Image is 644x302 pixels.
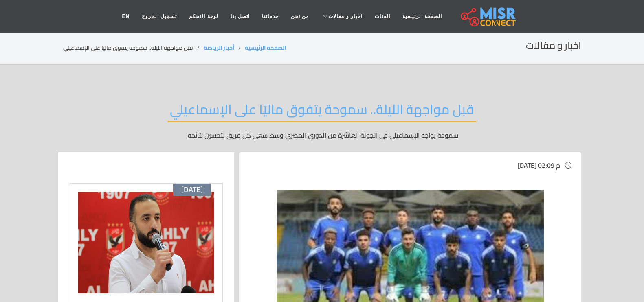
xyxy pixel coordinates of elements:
a: من نحن [285,9,315,24]
a: تسجيل الخروج [136,9,183,24]
a: لوحة التحكم [183,9,224,24]
a: أخبار الرياضة [204,42,234,53]
a: الفئات [369,9,396,24]
a: EN [116,9,136,24]
a: اتصل بنا [224,9,256,24]
li: قبل مواجهة الليلة.. سموحة يتفوق ماليًا على الإسماعيلي [63,44,204,52]
a: الصفحة الرئيسية [245,42,286,53]
a: الصفحة الرئيسية [396,9,448,24]
a: خدماتنا [256,9,285,24]
h2: قبل مواجهة الليلة.. سموحة يتفوق ماليًا على الإسماعيلي [168,101,476,122]
span: [DATE] 02:09 م [518,159,560,171]
span: [DATE] [181,185,203,194]
img: main.misr_connect [461,6,515,26]
p: سموحة يواجه الإسماعيلي في الجولة العاشرة من الدوري المصري وسط سعي كل فريق لتحسين نتائجه. [63,130,581,140]
a: اخبار و مقالات [315,9,369,24]
span: اخبار و مقالات [328,13,363,20]
h2: اخبار و مقالات [526,40,581,52]
img: محمد سراج الدين يدعم محمود الخطيب في انتخابات الأهلي [78,192,214,293]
